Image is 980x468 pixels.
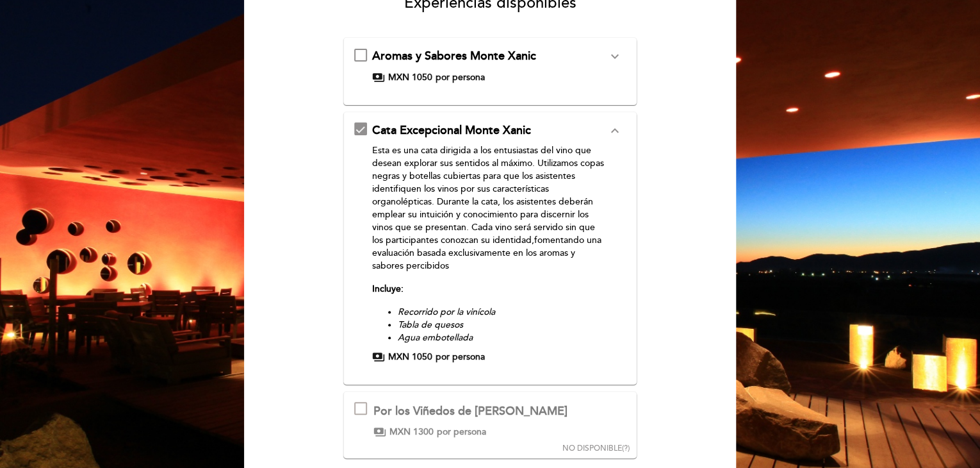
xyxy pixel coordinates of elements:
button: NO DISPONIBLE(?) [558,392,633,455]
span: payments [372,351,385,364]
span: MXN 1050 [388,351,432,364]
strong: Incluye: [372,283,404,294]
button: expand_less [603,122,626,139]
span: por persona [436,71,485,84]
md-checkbox: Aromas y Sabores Monte Xanic expand_more Experiencia sensorial que invita a descubrir el perfil a... [354,48,626,84]
em: Tabla de quesos [398,319,463,330]
span: MXN 1050 [388,71,432,84]
span: por persona [436,351,485,364]
em: Agua embotellada [398,332,473,343]
span: NO DISPONIBLE [562,444,621,453]
em: Recorrido por la vinícola [398,306,495,317]
span: payments [373,426,386,439]
span: Aromas y Sabores Monte Xanic [372,49,536,63]
md-checkbox: Cata Excepcional Monte Xanic expand_more Esta es una cata dirigida a los entusiastas del vino que... [354,122,626,364]
span: MXN 1300 [389,426,434,439]
span: Cata Excepcional Monte Xanic [372,123,531,137]
span: payments [372,71,385,84]
button: expand_more [603,48,626,65]
p: Esta es una cata dirigida a los entusiastas del vino que desean explorar sus sentidos al máximo. ... [372,144,607,272]
i: expand_less [607,123,622,138]
span: por persona [437,426,486,439]
i: expand_more [607,49,622,64]
div: Por los Viñedos de [PERSON_NAME] [373,403,568,420]
div: (?) [562,443,629,454]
